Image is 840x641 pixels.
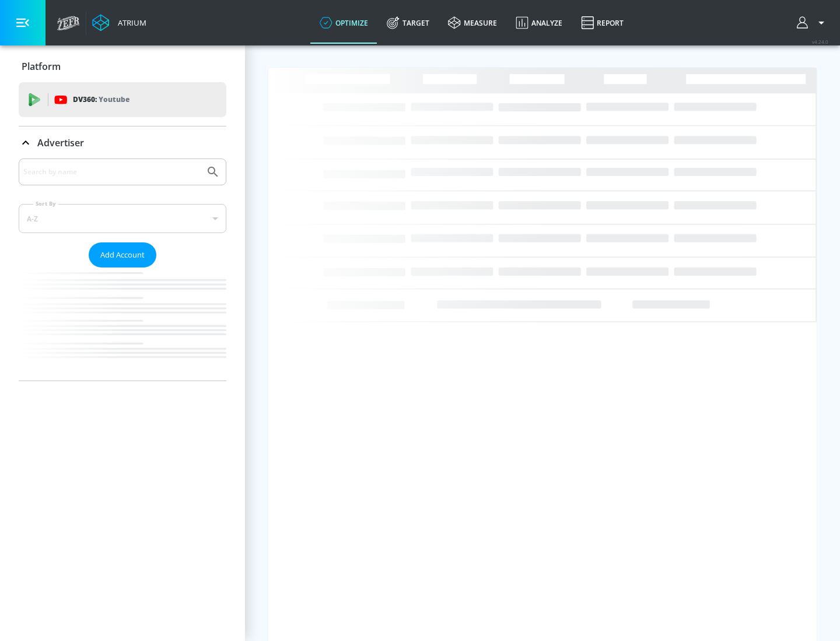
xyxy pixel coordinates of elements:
[19,50,226,83] div: Platform
[92,14,146,31] a: Atrium
[439,2,506,44] a: measure
[19,126,226,159] div: Advertiser
[100,248,145,262] span: Add Account
[812,38,828,45] span: v 4.24.0
[572,2,633,44] a: Report
[37,136,84,149] p: Advertiser
[99,93,129,105] p: Youtube
[19,267,226,381] nav: list of Advertiser
[73,93,129,106] p: DV360:
[19,82,226,117] div: DV360: Youtube
[506,2,572,44] a: Analyze
[23,164,200,179] input: Search by name
[89,242,156,267] button: Add Account
[377,2,439,44] a: Target
[22,60,61,73] p: Platform
[19,204,226,233] div: A-Z
[310,2,377,44] a: optimize
[33,200,58,207] label: Sort By
[19,159,226,381] div: Advertiser
[113,17,146,28] div: Atrium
